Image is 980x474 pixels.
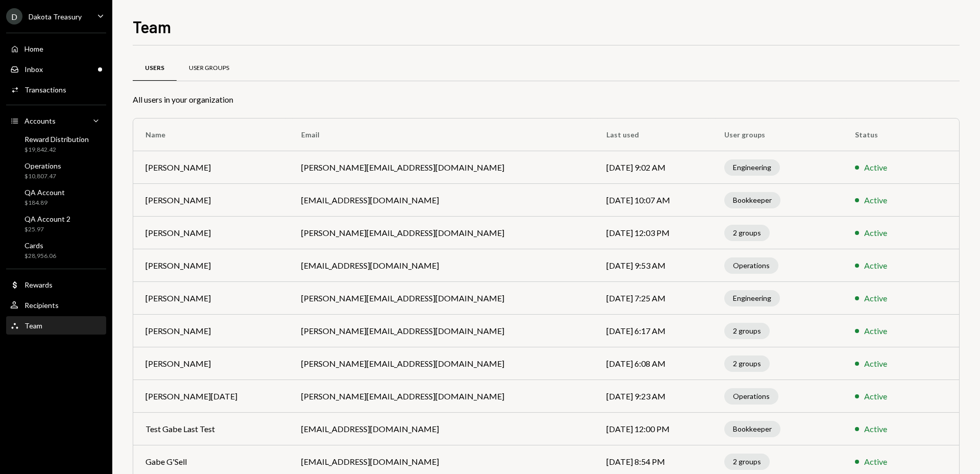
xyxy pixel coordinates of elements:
[724,159,780,176] div: Engineering
[133,16,171,37] h1: Team
[24,135,89,144] div: Reward Distribution
[24,65,43,74] div: Inbox
[6,185,106,209] a: QA Account$184.89
[24,85,66,94] div: Transactions
[133,56,177,82] a: Users
[6,158,106,183] a: Operations$10,807.47
[133,217,289,249] td: [PERSON_NAME]
[724,454,770,470] div: 2 groups
[133,282,289,315] td: [PERSON_NAME]
[594,315,713,347] td: [DATE] 6:17 AM
[6,211,106,236] a: QA Account 2$25.97
[594,282,713,315] td: [DATE] 7:25 AM
[6,39,106,58] a: Home
[712,118,843,151] th: User groups
[289,184,594,217] td: [EMAIL_ADDRESS][DOMAIN_NAME]
[594,217,713,249] td: [DATE] 12:03 PM
[864,456,887,468] div: Active
[24,199,65,207] div: $184.89
[864,325,887,337] div: Active
[864,390,887,402] div: Active
[864,423,887,435] div: Active
[289,315,594,347] td: [PERSON_NAME][EMAIL_ADDRESS][DOMAIN_NAME]
[6,60,106,78] a: Inbox
[24,146,89,154] div: $19,842.42
[133,118,289,151] th: Name
[6,238,106,263] a: Cards$28,956.06
[6,316,106,335] a: Team
[724,388,778,405] div: Operations
[24,301,59,310] div: Recipients
[189,64,229,73] div: User Groups
[6,275,106,294] a: Rewards
[864,259,887,272] div: Active
[289,118,594,151] th: Email
[289,217,594,249] td: [PERSON_NAME][EMAIL_ADDRESS][DOMAIN_NAME]
[24,241,56,250] div: Cards
[6,80,106,99] a: Transactions
[289,413,594,445] td: [EMAIL_ADDRESS][DOMAIN_NAME]
[864,292,887,304] div: Active
[133,413,289,445] td: Test Gabe Last Test
[24,116,56,125] div: Accounts
[133,93,960,106] div: All users in your organization
[724,323,770,339] div: 2 groups
[24,172,61,181] div: $10,807.47
[724,225,770,241] div: 2 groups
[724,355,770,372] div: 2 groups
[594,184,713,217] td: [DATE] 10:07 AM
[594,413,713,445] td: [DATE] 12:00 PM
[594,118,713,151] th: Last used
[724,290,780,306] div: Engineering
[24,215,70,223] div: QA Account 2
[6,111,106,130] a: Accounts
[133,315,289,347] td: [PERSON_NAME]
[133,151,289,184] td: [PERSON_NAME]
[24,188,65,197] div: QA Account
[289,380,594,413] td: [PERSON_NAME][EMAIL_ADDRESS][DOMAIN_NAME]
[6,132,106,156] a: Reward Distribution$19,842.42
[289,347,594,380] td: [PERSON_NAME][EMAIL_ADDRESS][DOMAIN_NAME]
[133,380,289,413] td: [PERSON_NAME][DATE]
[24,280,53,289] div: Rewards
[133,249,289,282] td: [PERSON_NAME]
[289,282,594,315] td: [PERSON_NAME][EMAIL_ADDRESS][DOMAIN_NAME]
[864,227,887,239] div: Active
[594,249,713,282] td: [DATE] 9:53 AM
[6,296,106,314] a: Recipients
[24,252,56,260] div: $28,956.06
[29,12,82,21] div: Dakota Treasury
[724,257,778,274] div: Operations
[24,225,70,234] div: $25.97
[594,151,713,184] td: [DATE] 9:02 AM
[133,184,289,217] td: [PERSON_NAME]
[133,347,289,380] td: [PERSON_NAME]
[594,380,713,413] td: [DATE] 9:23 AM
[724,421,780,437] div: Bookkeeper
[289,151,594,184] td: [PERSON_NAME][EMAIL_ADDRESS][DOMAIN_NAME]
[843,118,926,151] th: Status
[289,249,594,282] td: [EMAIL_ADDRESS][DOMAIN_NAME]
[24,321,42,330] div: Team
[864,161,887,174] div: Active
[145,64,164,73] div: Users
[724,192,780,208] div: Bookkeeper
[24,44,43,53] div: Home
[6,8,22,25] div: D
[177,56,241,82] a: User Groups
[864,358,887,370] div: Active
[24,161,61,170] div: Operations
[594,347,713,380] td: [DATE] 6:08 AM
[864,194,887,206] div: Active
